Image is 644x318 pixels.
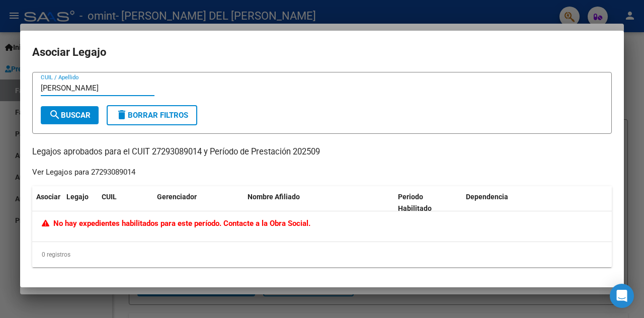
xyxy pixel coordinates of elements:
mat-icon: delete [116,109,128,121]
div: 0 registros [32,242,612,267]
datatable-header-cell: Legajo [62,186,98,219]
button: Borrar Filtros [107,105,197,125]
div: Ver Legajos para 27293089014 [32,167,135,178]
span: Nombre Afiliado [248,193,300,201]
datatable-header-cell: Asociar [32,186,62,219]
span: No hay expedientes habilitados para este período. Contacte a la Obra Social. [42,219,310,228]
datatable-header-cell: CUIL [98,186,153,219]
p: Legajos aprobados para el CUIT 27293089014 y Período de Prestación 202509 [32,146,612,158]
div: Open Intercom Messenger [610,284,634,308]
mat-icon: search [49,109,61,121]
datatable-header-cell: Dependencia [462,186,612,219]
span: Asociar [36,193,60,201]
span: Buscar [49,111,91,120]
span: Dependencia [466,193,508,201]
span: CUIL [102,193,117,201]
button: Buscar [41,106,99,124]
datatable-header-cell: Gerenciador [153,186,244,219]
span: Gerenciador [157,193,197,201]
datatable-header-cell: Nombre Afiliado [244,186,394,219]
span: Periodo Habilitado [398,193,432,212]
h2: Asociar Legajo [32,43,612,62]
span: Legajo [66,193,89,201]
span: Borrar Filtros [116,111,188,120]
datatable-header-cell: Periodo Habilitado [394,186,462,219]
